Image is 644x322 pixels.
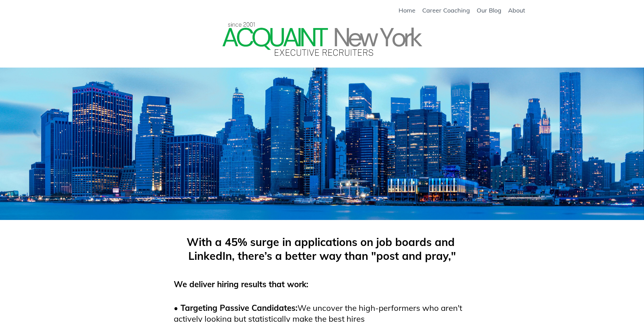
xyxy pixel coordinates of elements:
[422,7,470,14] a: Career Coaching
[174,279,308,289] strong: We deliver hiring results that work:
[242,249,456,263] span: here’s a better way than "post and pray,"
[399,7,415,14] a: Home
[508,7,525,14] a: About
[187,235,458,263] span: With a 45% surge in applications on job boards and LinkedIn, t
[174,303,297,313] strong: • Targeting Passive Candidates:
[477,7,501,14] a: Our Blog
[221,20,424,58] img: Amy Cole Connect Recruiting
